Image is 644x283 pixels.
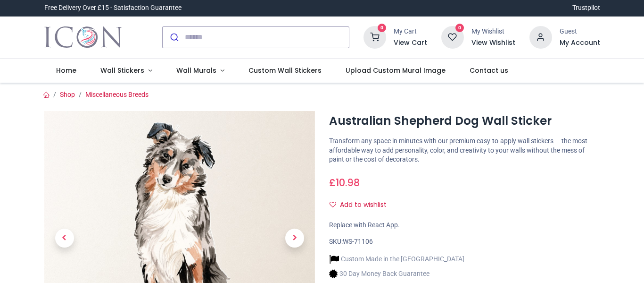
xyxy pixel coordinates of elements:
a: Miscellaneous Breeds [85,91,149,98]
a: Trustpilot [572,3,600,13]
h1: Australian Shepherd Dog Wall Sticker [329,113,600,129]
div: Guest [560,27,600,36]
i: Add to wishlist [330,201,336,208]
span: £ [329,176,360,189]
a: Wall Stickers [89,59,165,83]
span: 10.98 [336,176,360,189]
div: SKU: [329,237,600,247]
a: View Wishlist [471,38,515,48]
div: My Wishlist [471,27,515,36]
a: 0 [363,33,386,40]
a: Shop [60,91,75,98]
button: Submit [163,27,185,48]
button: Add to wishlistAdd to wishlist [329,197,395,213]
img: Icon Wall Stickers [44,24,122,51]
span: Custom Wall Stickers [248,66,322,75]
div: Free Delivery Over £15 - Satisfaction Guarantee [44,3,182,13]
a: Logo of Icon Wall Stickers [44,24,122,51]
span: Home [56,66,76,75]
span: Previous [55,229,74,248]
li: Custom Made in the [GEOGRAPHIC_DATA] [329,254,464,264]
a: 0 [441,33,464,40]
div: Replace with React App. [329,221,600,230]
span: Wall Murals [176,66,216,75]
span: WS-71106 [343,238,373,245]
li: 30 Day Money Back Guarantee [329,269,464,279]
a: View Cart [394,38,427,48]
div: My Cart [394,27,427,36]
a: Wall Murals [164,59,236,83]
span: Contact us [470,66,508,75]
sup: 0 [455,24,464,33]
span: Wall Stickers [100,66,144,75]
span: Upload Custom Mural Image [346,66,446,75]
sup: 0 [378,24,387,33]
span: Next [285,229,304,248]
a: My Account [560,38,600,48]
p: Transform any space in minutes with our premium easy-to-apply wall stickers — the most affordable... [329,137,600,164]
